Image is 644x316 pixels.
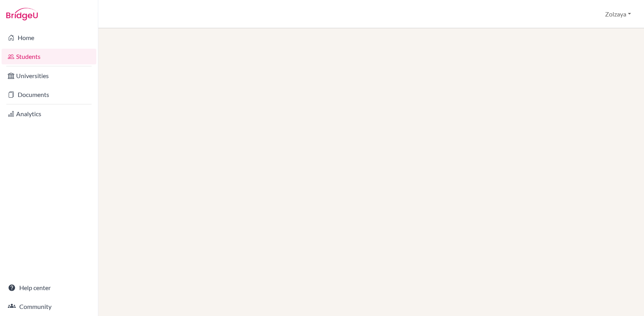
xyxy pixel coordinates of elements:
[6,8,38,20] img: Bridge-U
[2,30,96,46] a: Home
[2,280,96,296] a: Help center
[2,106,96,122] a: Analytics
[2,87,96,102] a: Documents
[2,299,96,314] a: Community
[2,68,96,84] a: Universities
[2,49,96,64] a: Students
[602,7,635,22] button: Zolzaya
